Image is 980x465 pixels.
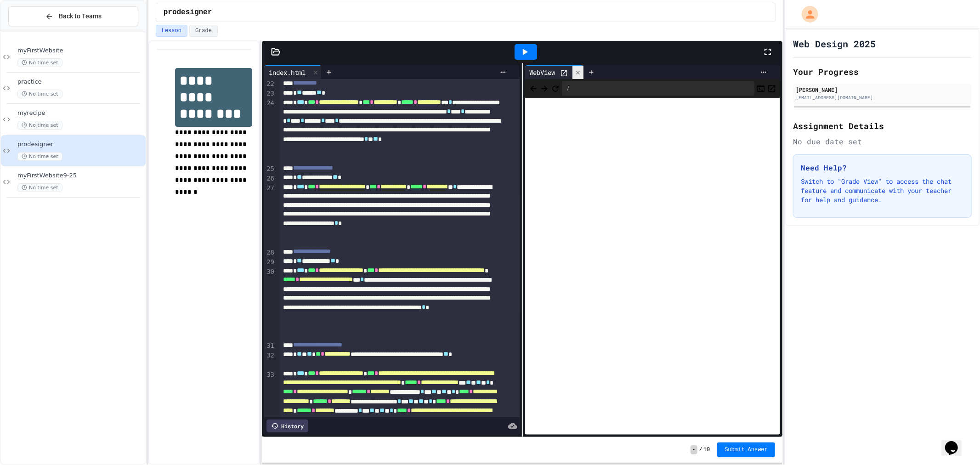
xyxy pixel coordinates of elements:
div: index.html [264,65,322,79]
div: No due date set [793,136,972,147]
button: Refresh [551,83,560,94]
div: History [266,420,308,432]
span: Back to Teams [59,11,102,21]
h2: Assignment Details [793,119,972,132]
div: 25 [264,164,276,174]
button: Submit Answer [717,442,775,457]
span: practice [17,78,144,86]
span: myrecipe [17,109,144,117]
span: - [691,445,697,454]
button: Back to Teams [8,6,138,26]
div: My Account [792,4,821,25]
span: 10 [703,446,710,454]
div: WebView [525,68,560,77]
div: [EMAIL_ADDRESS][DOMAIN_NAME] [796,94,969,101]
span: Back [529,82,538,94]
button: Console [756,83,765,94]
div: [PERSON_NAME] [796,85,969,94]
div: 31 [264,341,276,351]
span: No time set [17,121,62,130]
div: 26 [264,174,276,184]
div: 27 [264,184,276,249]
button: Grade [189,25,218,37]
span: No time set [17,90,62,98]
h2: Your Progress [793,65,972,78]
span: No time set [17,58,62,67]
span: / [699,446,702,454]
div: 29 [264,258,276,267]
div: 23 [264,89,276,99]
div: 28 [264,248,276,258]
span: No time set [17,183,62,192]
div: 32 [264,351,276,370]
div: 30 [264,267,276,342]
h1: Web Design 2025 [793,37,876,50]
p: Switch to "Grade View" to access the chat feature and communicate with your teacher for help and ... [801,177,964,204]
span: prodesigner [164,7,212,18]
span: myFirstWebsite9-25 [17,172,144,180]
span: Forward [540,82,549,94]
iframe: Web Preview [525,98,780,435]
span: Submit Answer [725,446,768,454]
iframe: chat widget [941,428,971,456]
span: prodesigner [17,141,144,148]
button: Lesson [156,25,187,37]
span: myFirstWebsite [17,47,144,55]
span: No time set [17,152,62,161]
div: / [562,81,754,96]
div: 24 [264,99,276,164]
div: index.html [264,68,310,77]
button: Open in new tab [767,83,776,94]
h3: Need Help? [801,162,964,173]
div: 22 [264,79,276,89]
div: WebView [525,65,584,79]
